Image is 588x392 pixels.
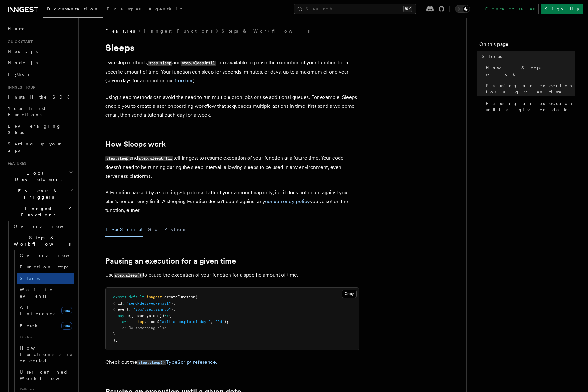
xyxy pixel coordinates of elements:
span: Documentation [47,6,99,11]
span: Sleeps [482,53,502,60]
span: "wait-a-couple-of-days" [160,319,211,324]
code: step.sleep() [137,360,166,365]
button: Python [164,222,187,237]
span: Steps & Workflows [11,235,71,247]
span: Home [8,25,25,32]
a: Sleeps [479,51,575,62]
span: Examples [107,6,141,11]
span: Events & Triggers [5,188,69,200]
span: // Do something else [122,326,166,330]
span: .createFunction [162,295,195,299]
span: Pausing an execution for a given time [486,82,575,95]
button: Local Development [5,167,74,185]
a: Home [5,23,74,34]
a: Overview [17,250,74,261]
span: Wait for events [20,287,57,299]
p: Using sleep methods can avoid the need to run multiple cron jobs or use additional queues. For ex... [105,93,359,119]
span: Local Development [5,170,69,183]
a: Leveraging Steps [5,120,74,138]
span: step [135,319,144,324]
button: TypeScript [105,222,143,237]
code: step.sleepUntil [138,156,173,161]
span: Quick start [5,39,33,44]
a: Contact sales [481,4,539,14]
span: , [173,307,175,312]
button: Search...⌘K [294,4,416,14]
span: Setting up your app [8,141,62,153]
span: , [211,319,213,324]
span: Your first Functions [8,106,45,117]
span: Install the SDK [8,94,73,100]
span: .sleep [144,319,158,324]
a: free tier [174,78,193,84]
p: Use to pause the execution of your function for a specific amount of time. [105,271,359,280]
span: export [113,295,126,299]
a: AgentKit [145,2,186,17]
a: Function steps [17,261,74,273]
a: Pausing an execution until a given date [483,98,575,115]
a: Install the SDK [5,91,74,103]
a: Wait for events [17,284,74,302]
a: step.sleep()TypeScript reference. [137,359,217,365]
button: Events & Triggers [5,185,74,203]
span: Leveraging Steps [8,124,61,135]
button: Copy [342,290,357,298]
a: How Sleeps work [483,62,575,80]
p: A Function paused by a sleeping Step doesn't affect your account capacity; i.e. it does not count... [105,188,359,215]
span: new [61,322,72,330]
a: How Functions are executed [17,342,74,366]
span: "2d" [215,319,224,324]
button: Go [148,222,159,237]
code: step.sleep [105,156,130,161]
span: => [164,313,169,318]
p: Two step methods, and , are available to pause the execution of your function for a specific amou... [105,58,359,85]
p: Check out the [105,358,359,367]
span: Function steps [20,264,68,269]
span: AI Inference [20,305,56,316]
a: Pausing an execution for a given time [483,80,575,98]
a: Node.js [5,57,74,68]
a: Inngest Functions [144,28,213,34]
span: } [171,301,173,305]
span: Node.js [8,60,38,65]
span: { event [113,307,129,312]
span: Fetch [20,323,38,328]
a: Setting up your app [5,138,74,156]
span: Overview [20,253,85,258]
button: Steps & Workflows [11,232,74,250]
a: User-defined Workflows [17,366,74,384]
span: inngest [146,295,162,299]
span: Features [5,161,26,166]
span: "app/user.signup" [133,307,171,312]
span: ( [195,295,197,299]
span: How Functions are executed [20,345,73,363]
a: Overview [11,221,74,232]
span: Guides [17,332,74,342]
span: step }) [149,313,164,318]
span: Inngest Functions [5,205,68,218]
span: Next.js [8,49,38,54]
code: step.sleepUntil [181,61,216,66]
span: ({ event [129,313,146,318]
span: User-defined Workflows [20,370,77,381]
a: AI Inferencenew [17,302,74,319]
span: new [61,307,72,314]
code: step.sleep [148,61,172,66]
span: How Sleeps work [486,65,575,77]
button: Toggle dark mode [455,5,470,13]
span: } [113,332,115,336]
a: Documentation [43,2,103,18]
a: Examples [103,2,145,17]
span: , [146,313,149,318]
span: Python [8,72,31,77]
a: Python [5,68,74,80]
span: Pausing an execution until a given date [486,100,575,113]
span: : [122,301,124,305]
span: ); [224,319,229,324]
span: ( [158,319,160,324]
span: Features [105,28,135,34]
a: Pausing an execution for a given time [105,257,236,266]
a: Next.js [5,46,74,57]
p: and tell Inngest to resume execution of your function at a future time. Your code doesn't need to... [105,154,359,181]
a: Your first Functions [5,103,74,120]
